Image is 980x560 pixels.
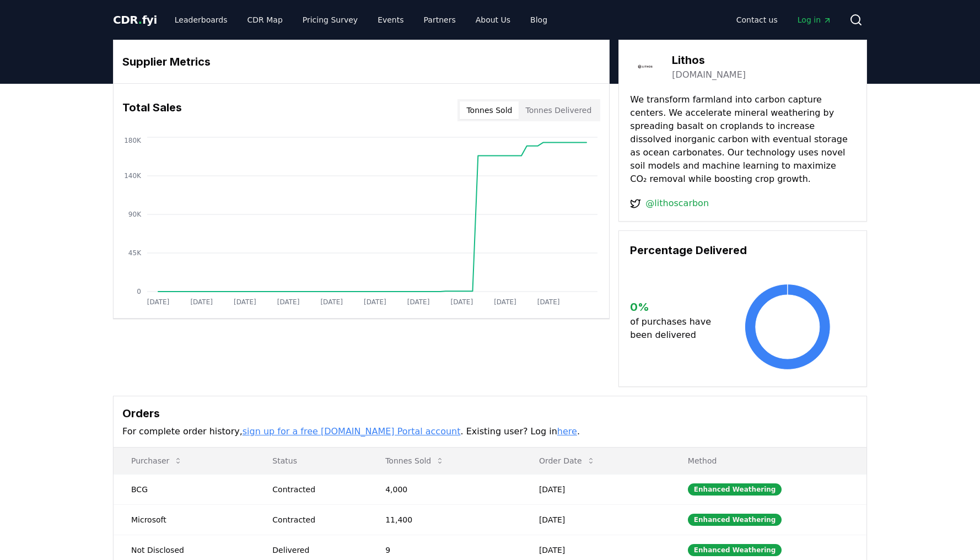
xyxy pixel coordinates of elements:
[239,10,292,30] a: CDR Map
[798,14,832,25] span: Log in
[234,298,256,306] tspan: [DATE]
[166,10,236,30] a: Leaderboards
[376,450,453,472] button: Tonnes Sold
[789,10,841,30] a: Log in
[114,474,255,504] td: BCG
[272,545,359,556] div: Delivered
[645,197,709,210] a: @lithoscarbon
[521,10,556,30] a: Blog
[519,101,598,119] button: Tonnes Delivered
[122,425,858,438] p: For complete order history, . Existing user? Log in .
[369,10,412,30] a: Events
[147,298,170,306] tspan: [DATE]
[460,101,519,119] button: Tonnes Sold
[630,51,661,82] img: Lithos-logo
[450,298,473,306] tspan: [DATE]
[688,544,782,556] div: Enhanced Weathering
[407,298,430,306] tspan: [DATE]
[272,514,359,525] div: Contracted
[277,298,300,306] tspan: [DATE]
[114,504,255,535] td: Microsoft
[467,10,519,30] a: About Us
[138,13,142,26] span: .
[672,68,746,82] a: [DOMAIN_NAME]
[113,13,157,26] span: CDR fyi
[630,315,720,342] p: of purchases have been delivered
[128,249,142,257] tspan: 45K
[294,10,367,30] a: Pricing Survey
[122,450,191,472] button: Purchaser
[530,450,604,472] button: Order Date
[679,455,858,466] p: Method
[415,10,465,30] a: Partners
[243,426,461,437] a: sign up for a free [DOMAIN_NAME] Portal account
[320,298,343,306] tspan: [DATE]
[122,405,858,422] h3: Orders
[122,53,600,70] h3: Supplier Metrics
[630,299,720,315] h3: 0 %
[368,504,521,535] td: 11,400
[728,10,841,30] nav: Main
[521,474,670,504] td: [DATE]
[688,483,782,496] div: Enhanced Weathering
[537,298,560,306] tspan: [DATE]
[557,426,577,437] a: here
[688,514,782,526] div: Enhanced Weathering
[113,12,157,28] a: CDR.fyi
[124,172,142,180] tspan: 140K
[630,93,855,186] p: We transform farmland into carbon capture centers. We accelerate mineral weathering by spreading ...
[166,10,556,30] nav: Main
[122,99,182,121] h3: Total Sales
[272,484,359,495] div: Contracted
[190,298,213,306] tspan: [DATE]
[494,298,516,306] tspan: [DATE]
[368,474,521,504] td: 4,000
[124,137,142,144] tspan: 180K
[364,298,386,306] tspan: [DATE]
[137,288,141,295] tspan: 0
[521,504,670,535] td: [DATE]
[128,211,142,218] tspan: 90K
[728,10,787,30] a: Contact us
[263,455,359,466] p: Status
[672,52,746,68] h3: Lithos
[630,242,855,259] h3: Percentage Delivered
